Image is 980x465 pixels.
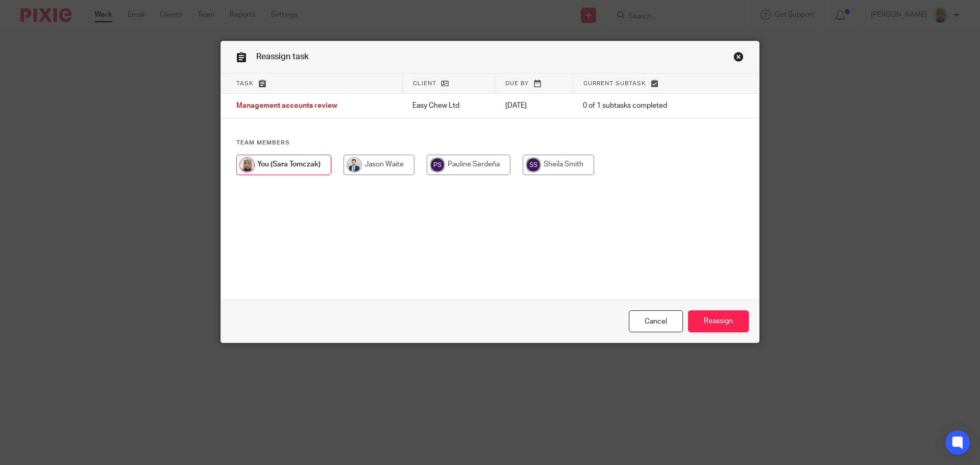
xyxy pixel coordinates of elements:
[236,103,337,110] span: Management accounts review
[733,52,744,65] a: Close this dialog window
[412,101,485,111] p: Easy Chew Ltd
[583,81,646,86] span: Current subtask
[236,81,254,86] span: Task
[629,310,683,332] a: Close this dialog window
[413,81,436,86] span: Client
[688,310,749,332] input: Reassign
[505,101,563,111] p: [DATE]
[236,139,744,147] h4: Team members
[256,53,309,61] span: Reassign task
[505,81,529,86] span: Due by
[573,94,717,118] td: 0 of 1 subtasks completed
